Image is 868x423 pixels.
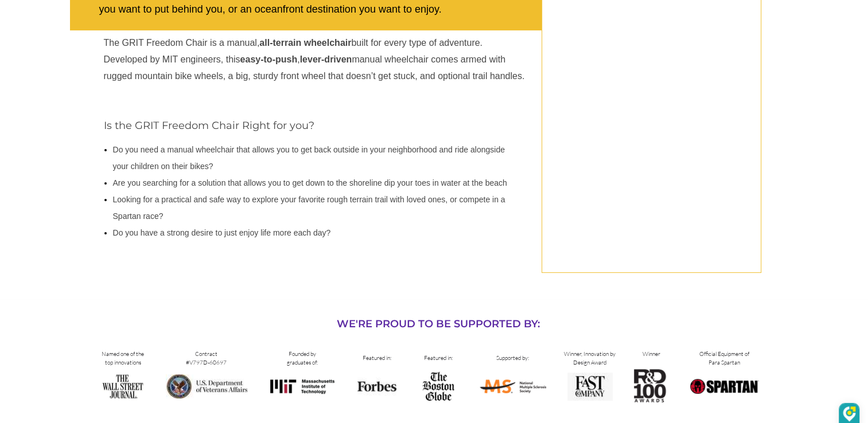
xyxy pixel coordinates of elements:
span: WE'RE PROUD TO BE SUPPORTED BY: [337,318,540,330]
span: Featured in: [424,354,453,362]
span: Named one of the top innovations [102,350,144,366]
span: Do you have a strong desire to just enjoy life more each day? [113,228,331,237]
span: Contract #V797D-60697 [186,350,227,366]
img: DzVsEph+IJtmAAAAAElFTkSuQmCC [843,406,856,422]
span: Winner, Innovation by Design Award [564,350,616,366]
span: Winner [643,350,660,358]
span: Do you need a manual wheelchair that allows you to get back outside in your neighborhood and ride... [113,145,505,171]
span: Looking for a practical and safe way to explore your favorite rough terrain trail with loved ones... [113,195,505,221]
span: Founded by graduates of: [287,350,318,366]
span: Are you searching for a solution that allows you to get down to the shoreline dip your toes in wa... [113,178,507,187]
span: Supported by: [496,354,529,362]
span: Is the GRIT Freedom Chair Right for you? [104,119,314,132]
strong: all-terrain wheelchair [259,38,351,48]
span: Official Equipment of Para Spartan [699,350,749,366]
strong: easy-to-push [240,54,298,64]
span: The GRIT Freedom Chair is a manual, built for every type of adventure. Developed by MIT engineers... [104,38,525,81]
span: Featured in: [363,354,391,362]
strong: lever-driven [300,54,352,64]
